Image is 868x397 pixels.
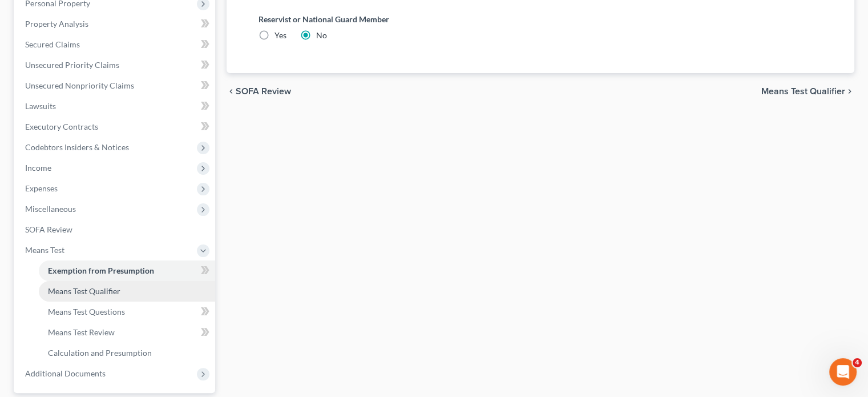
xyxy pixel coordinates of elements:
span: Secured Claims [25,39,80,49]
label: Reservist or National Guard Member [259,13,822,25]
a: Means Test Questions [39,302,215,322]
iframe: Intercom live chat [829,358,857,386]
span: SOFA Review [25,224,72,234]
a: SOFA Review [16,219,215,240]
span: Unsecured Nonpriority Claims [25,81,134,90]
a: Unsecured Priority Claims [16,55,215,75]
span: Additional Documents [25,368,106,378]
span: Expenses [25,183,58,193]
i: chevron_left [227,87,236,96]
a: Means Test Qualifier [39,281,215,302]
span: Calculation and Presumption [48,348,152,358]
a: Secured Claims [16,34,215,55]
button: Means Test Qualifier chevron_right [761,87,854,96]
span: Means Test Questions [48,307,125,316]
span: Means Test [25,245,64,255]
span: Lawsuits [25,101,56,111]
a: Unsecured Nonpriority Claims [16,75,215,96]
span: Executory Contracts [25,122,98,131]
a: Calculation and Presumption [39,343,215,363]
button: chevron_left SOFA Review [227,87,291,96]
a: Property Analysis [16,14,215,34]
span: Codebtors Insiders & Notices [25,142,129,152]
span: Property Analysis [25,19,88,29]
a: Lawsuits [16,96,215,117]
span: SOFA Review [236,87,291,96]
span: Miscellaneous [25,204,76,214]
span: Means Test Review [48,327,115,337]
a: Means Test Review [39,322,215,343]
span: Means Test Qualifier [761,87,845,96]
span: No [316,30,327,40]
span: Income [25,163,51,173]
span: 4 [853,358,862,367]
span: Means Test Qualifier [48,286,120,296]
a: Exemption from Presumption [39,260,215,281]
i: chevron_right [845,87,854,96]
span: Yes [274,30,286,40]
span: Unsecured Priority Claims [25,60,119,70]
a: Executory Contracts [16,117,215,137]
span: Exemption from Presumption [48,266,154,275]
